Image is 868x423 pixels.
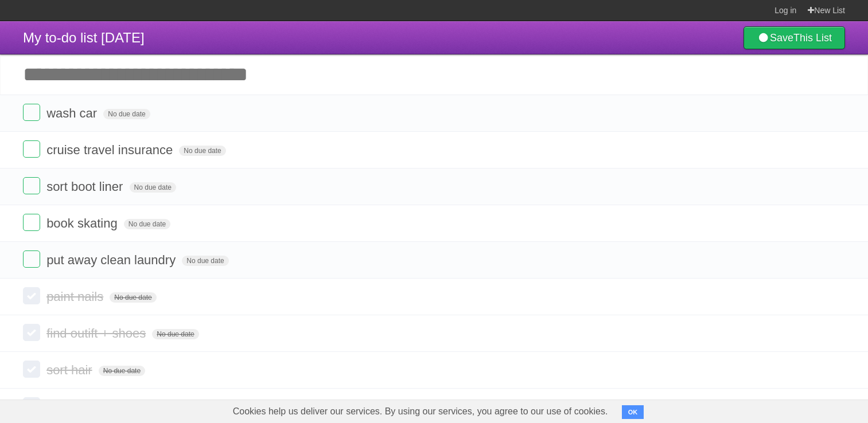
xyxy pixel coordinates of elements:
[103,109,150,119] span: No due date
[46,363,95,377] span: sort hair
[46,143,176,157] span: cruise travel insurance
[23,104,40,121] label: Done
[152,329,198,339] span: No due date
[46,289,106,304] span: paint nails
[124,219,170,229] span: No due date
[793,32,832,44] b: This List
[23,397,40,414] label: Done
[179,146,225,156] span: No due date
[23,177,40,194] label: Done
[23,287,40,304] label: Done
[23,361,40,378] label: Done
[23,214,40,231] label: Done
[99,366,145,376] span: No due date
[221,400,620,423] span: Cookies help us deliver our services. By using our services, you agree to our use of cookies.
[23,250,40,268] label: Done
[182,256,228,266] span: No due date
[23,324,40,341] label: Done
[130,182,176,193] span: No due date
[46,253,178,267] span: put away clean laundry
[46,106,100,120] span: wash car
[46,326,149,340] span: find outift + shoes
[46,179,126,194] span: sort boot liner
[23,140,40,158] label: Done
[46,216,120,230] span: book skating
[23,30,145,45] span: My to-do list [DATE]
[622,405,644,419] button: OK
[744,26,845,49] a: SaveThis List
[110,292,156,303] span: No due date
